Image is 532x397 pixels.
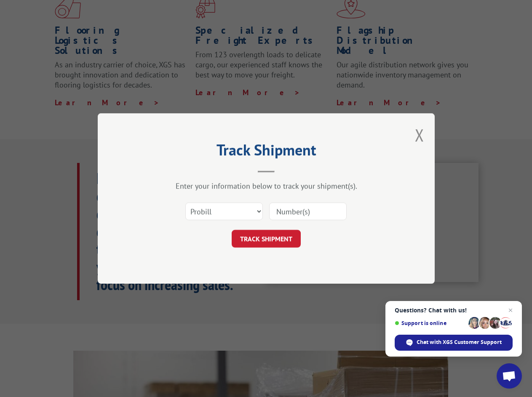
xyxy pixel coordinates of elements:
input: Number(s) [269,202,347,220]
a: Open chat [497,363,522,389]
span: Chat with XGS Customer Support [395,335,513,351]
button: Close modal [415,124,424,146]
span: Questions? Chat with us! [395,307,513,314]
span: Chat with XGS Customer Support [417,338,502,346]
div: Enter your information below to track your shipment(s). [140,181,393,191]
button: TRACK SHIPMENT [232,230,301,248]
h2: Track Shipment [140,144,393,160]
span: Support is online [395,320,465,326]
